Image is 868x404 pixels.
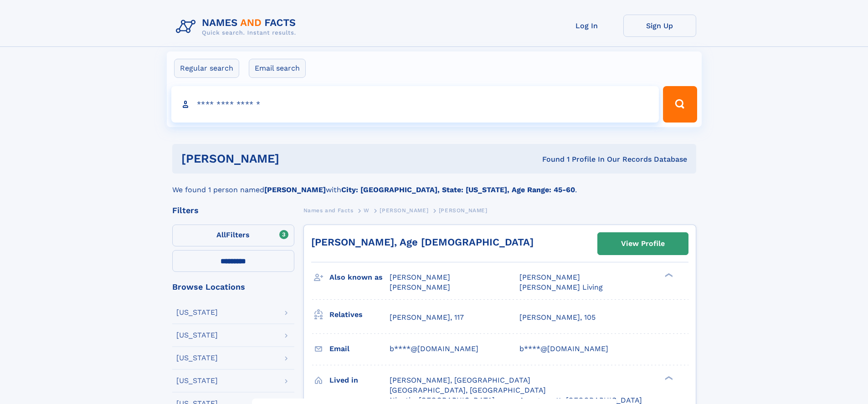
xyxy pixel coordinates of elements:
[311,236,534,248] a: [PERSON_NAME], Age [DEMOGRAPHIC_DATA]
[598,233,688,255] a: View Profile
[341,185,575,194] b: City: [GEOGRAPHIC_DATA], State: [US_STATE], Age Range: 45-60
[329,341,390,357] h3: Email
[364,207,370,214] span: W
[172,174,696,195] div: We found 1 person named with .
[519,283,603,291] span: [PERSON_NAME] Living
[176,309,218,316] div: [US_STATE]
[171,86,659,123] input: search input
[174,59,239,78] label: Regular search
[519,312,596,322] a: [PERSON_NAME], 105
[216,230,226,239] span: All
[390,312,464,322] a: [PERSON_NAME], 117
[172,15,303,39] img: Logo Names and Facts
[390,283,450,291] span: [PERSON_NAME]
[172,206,294,215] div: Filters
[176,377,218,384] div: [US_STATE]
[550,15,623,37] a: Log In
[303,205,354,216] a: Names and Facts
[519,273,580,281] span: [PERSON_NAME]
[172,225,294,246] label: Filters
[390,386,546,394] span: [GEOGRAPHIC_DATA], [GEOGRAPHIC_DATA]
[329,270,390,285] h3: Also known as
[390,376,530,384] span: [PERSON_NAME], [GEOGRAPHIC_DATA]
[181,153,411,164] h1: [PERSON_NAME]
[411,154,687,164] div: Found 1 Profile In Our Records Database
[364,205,370,216] a: W
[264,185,326,194] b: [PERSON_NAME]
[176,354,218,362] div: [US_STATE]
[621,233,665,254] div: View Profile
[623,15,696,37] a: Sign Up
[249,59,306,78] label: Email search
[663,272,673,278] div: ❯
[172,283,294,291] div: Browse Locations
[380,205,428,216] a: [PERSON_NAME]
[380,207,428,214] span: [PERSON_NAME]
[390,273,450,281] span: [PERSON_NAME]
[329,373,390,388] h3: Lived in
[176,332,218,339] div: [US_STATE]
[329,307,390,322] h3: Relatives
[663,375,673,381] div: ❯
[663,86,697,123] button: Search Button
[439,207,488,214] span: [PERSON_NAME]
